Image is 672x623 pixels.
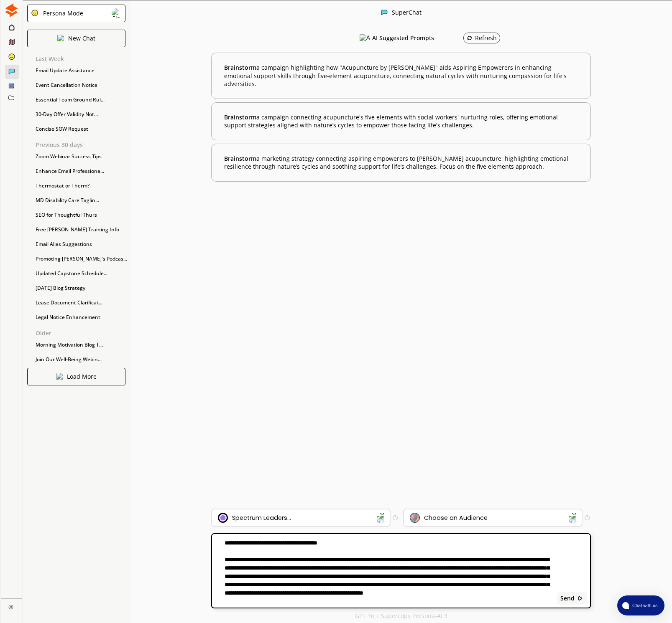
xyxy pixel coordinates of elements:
[5,3,18,17] img: Close
[424,514,488,521] div: Choose an Audience
[112,8,122,18] img: Close
[36,330,130,337] p: Older
[31,165,130,177] div: Enhance Email Professiona...
[31,194,130,207] div: MD Disability Care Taglin...
[565,512,576,523] img: Dropdown Icon
[31,123,130,135] div: Concise SOW Request
[232,514,291,521] div: Spectrum Leaders...
[31,64,130,77] div: Email Update Assistance
[31,253,130,265] div: Promoting [PERSON_NAME]'s Podcas...
[31,223,130,236] div: Free [PERSON_NAME] Training Info
[68,35,95,42] p: New Chat
[31,108,130,121] div: 30-Day Offer Validity Not...
[381,9,388,16] img: Close
[31,9,38,17] img: Close
[67,373,97,380] p: Load More
[560,595,575,602] b: Send
[467,35,497,41] div: Refresh
[31,311,130,324] div: Legal Notice Enhancement
[36,142,130,148] p: Previous 30 days
[224,63,577,88] b: a campaign highlighting how "Acupuncture by [PERSON_NAME]" aids Aspiring Empowerers in enhancing ...
[31,94,130,106] div: Essential Team Ground Rul...
[8,604,13,609] img: Close
[31,150,130,163] div: Zoom Webinar Success Tips
[373,512,384,523] img: Dropdown Icon
[56,373,63,380] img: Close
[629,602,659,609] span: Chat with us
[31,282,130,294] div: [DATE] Blog Strategy
[392,9,422,17] div: SuperChat
[577,595,583,601] img: Close
[224,154,577,171] b: a marketing strategy connecting aspiring empowerers to [PERSON_NAME] acupuncture, highlighting em...
[31,238,130,251] div: Email Alias Suggestions
[585,515,590,520] img: Tooltip Icon
[31,296,130,309] div: Lease Document Clarificat...
[36,56,130,62] p: Last Week
[1,598,22,613] a: Close
[31,339,130,351] div: Morning Motivation Blog T...
[410,513,420,523] img: Audience Icon
[224,154,256,162] span: Brainstorm
[57,35,64,41] img: Close
[31,79,130,91] div: Event Cancellation Notice
[393,515,398,520] img: Tooltip Icon
[31,267,130,280] div: Updated Capstone Schedule...
[360,34,370,42] img: AI Suggested Prompts
[355,613,447,619] p: GPT 4o + Supercopy Persona-AI 3
[224,113,577,129] b: a campaign connecting acupuncture's five elements with social workers' nurturing roles, offering ...
[372,32,434,44] h3: AI Suggested Prompts
[31,180,130,192] div: Thermostat or Therm?
[218,513,228,523] img: Brand Icon
[467,35,473,41] img: Refresh
[31,353,130,366] div: Join Our Well-Being Webin...
[224,63,256,71] span: Brainstorm
[224,113,256,121] span: Brainstorm
[31,209,130,221] div: SEO for Thoughtful Thurs
[40,10,83,17] div: Persona Mode
[617,595,664,615] button: atlas-launcher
